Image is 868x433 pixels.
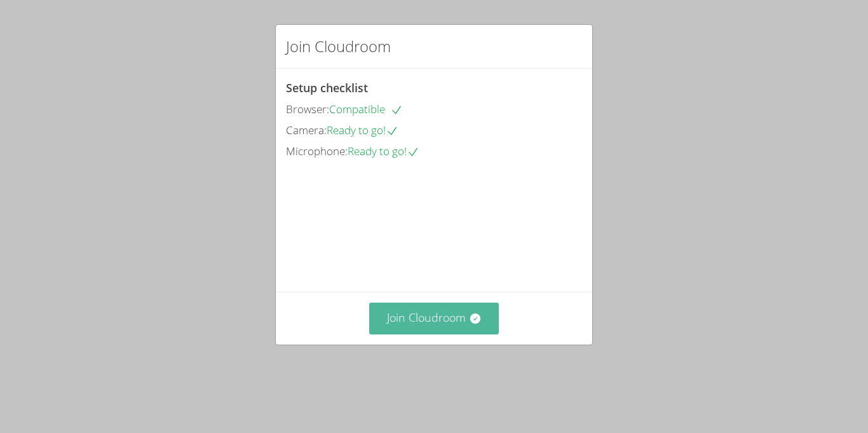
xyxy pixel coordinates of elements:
span: Setup checklist [286,80,368,95]
span: Camera: [286,123,327,137]
span: Ready to go! [327,123,398,137]
span: Ready to go! [348,144,419,158]
button: Join Cloudroom [369,303,499,334]
h2: Join Cloudroom [286,35,391,58]
span: Compatible [329,102,403,116]
span: Browser: [286,102,329,116]
span: Microphone: [286,144,348,158]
